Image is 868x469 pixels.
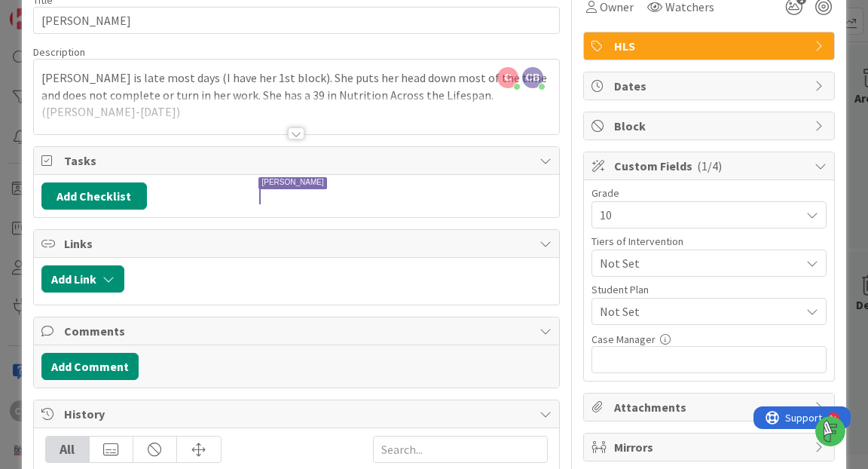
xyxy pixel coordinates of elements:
[41,182,147,210] button: Add Checklist
[46,437,90,462] div: All
[591,188,827,198] div: Grade
[41,353,139,380] button: Add Comment
[591,333,656,346] label: Case Manager
[614,117,807,135] span: Block
[41,265,124,293] button: Add Link
[76,6,84,18] div: 9+
[600,204,793,225] span: 10
[614,157,807,175] span: Custom Fields
[697,158,722,173] span: ( 1/4 )
[614,37,807,55] span: HLS
[600,302,800,320] span: Not Set
[64,405,532,423] span: History
[41,69,552,121] p: [PERSON_NAME] is late most days (I have her 1st block). She puts her head down most of the time a...
[64,152,532,170] span: Tasks
[64,322,532,340] span: Comments
[614,438,807,456] span: Mirrors
[497,67,518,88] span: C
[522,67,543,88] span: CB
[600,253,793,274] span: Not Set
[33,7,560,34] input: type card name here...
[614,398,807,416] span: Attachments
[33,45,85,59] span: Description
[373,436,548,463] input: Search...
[591,284,827,295] div: Student Plan
[591,236,827,247] div: Tiers of Intervention
[32,2,69,20] span: Support
[614,77,807,95] span: Dates
[64,234,532,253] span: Links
